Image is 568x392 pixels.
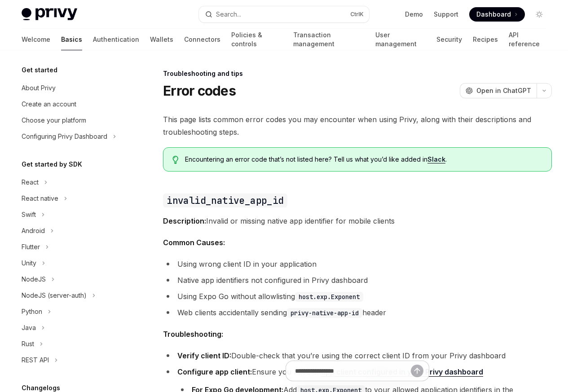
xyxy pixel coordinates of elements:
a: Basics [61,29,82,50]
button: Toggle Unity section [14,255,129,271]
div: Unity [22,258,36,269]
a: Authentication [93,29,139,50]
li: Using Expo Go without allowlisting [163,290,552,303]
button: Toggle Rust section [14,336,129,352]
a: Transaction management [293,29,364,50]
a: User management [375,29,426,50]
span: Ctrl K [350,11,364,18]
div: NodeJS [22,274,46,285]
a: Create an account [14,96,129,112]
button: Toggle dark mode [532,7,546,22]
div: Swift [22,209,36,220]
button: Toggle NodeJS (server-auth) section [14,287,129,304]
a: Connectors [184,29,220,50]
img: light logo [22,8,77,21]
div: Troubleshooting and tips [163,69,552,78]
button: Send message [411,365,423,377]
a: Support [434,10,458,19]
input: Ask a question... [295,361,411,381]
div: Java [22,322,36,333]
strong: Description: [163,216,206,225]
div: Create an account [22,99,76,110]
button: Toggle Java section [14,320,129,336]
a: Choose your platform [14,112,129,128]
strong: Common Causes: [163,238,225,247]
a: Welcome [22,29,50,50]
a: Security [436,29,462,50]
span: This page lists common error codes you may encounter when using Privy, along with their descripti... [163,113,552,138]
button: Toggle React native section [14,190,129,207]
button: Toggle React section [14,174,129,190]
div: Android [22,225,45,236]
strong: Troubleshooting: [163,330,223,339]
li: Using wrong client ID in your application [163,258,552,270]
span: Open in ChatGPT [476,86,531,95]
li: Double-check that you’re using the correct client ID from your Privy dashboard [163,349,552,362]
div: Flutter [22,242,40,252]
div: Choose your platform [22,115,86,126]
a: Recipes [473,29,498,50]
button: Toggle Configuring Privy Dashboard section [14,128,129,145]
button: Open in ChatGPT [460,83,537,98]
button: Toggle NodeJS section [14,271,129,287]
code: host.exp.Exponent [295,292,363,302]
code: privy-native-app-id [287,308,362,318]
a: About Privy [14,80,129,96]
button: Toggle Python section [14,304,129,320]
div: Configuring Privy Dashboard [22,131,107,142]
div: React native [22,193,58,204]
h1: Error codes [163,83,236,99]
div: Python [22,306,42,317]
li: Web clients accidentally sending header [163,306,552,319]
span: Encountering an error code that’s not listed here? Tell us what you’d like added in . [185,155,542,164]
a: Policies & controls [231,29,282,50]
li: Native app identifiers not configured in Privy dashboard [163,274,552,286]
a: Dashboard [469,7,525,22]
code: invalid_native_app_id [163,194,287,207]
div: React [22,177,39,188]
a: API reference [509,29,546,50]
span: Invalid or missing native app identifier for mobile clients [163,215,552,227]
button: Toggle Flutter section [14,239,129,255]
div: REST API [22,355,49,366]
div: About Privy [22,83,56,93]
a: Slack [427,155,445,163]
a: Demo [405,10,423,19]
button: Toggle REST API section [14,352,129,368]
div: Rust [22,339,34,349]
a: Wallets [150,29,173,50]
div: NodeJS (server-auth) [22,290,87,301]
button: Open search [199,6,369,22]
strong: Verify client ID: [177,351,231,360]
button: Toggle Android section [14,223,129,239]
h5: Get started [22,65,57,75]
h5: Get started by SDK [22,159,82,170]
div: Search... [216,9,241,20]
button: Toggle Swift section [14,207,129,223]
svg: Tip [172,156,179,164]
span: Dashboard [476,10,511,19]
